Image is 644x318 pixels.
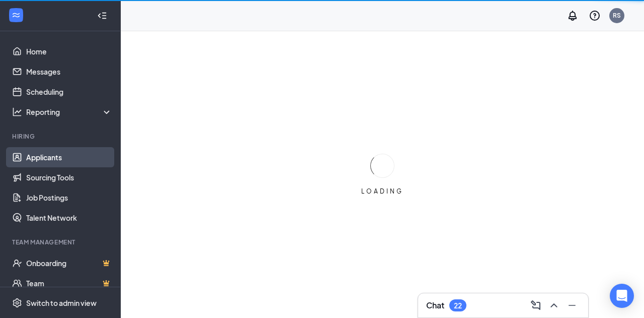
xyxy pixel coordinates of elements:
[567,10,579,22] svg: Notifications
[610,284,634,308] div: Open Intercom Messenger
[12,107,22,117] svg: Analysis
[613,11,621,20] div: RS
[357,187,408,196] div: LOADING
[528,297,544,313] button: ComposeMessage
[12,132,110,141] div: Hiring
[26,208,112,228] a: Talent Network
[11,10,21,20] svg: WorkstreamLogo
[26,147,112,167] a: Applicants
[26,107,113,117] div: Reporting
[548,299,560,311] svg: ChevronUp
[564,297,580,313] button: Minimize
[530,299,542,311] svg: ComposeMessage
[12,298,22,308] svg: Settings
[97,11,107,21] svg: Collapse
[26,82,112,102] a: Scheduling
[26,61,112,82] a: Messages
[26,187,112,208] a: Job Postings
[26,273,112,293] a: TeamCrown
[589,10,601,22] svg: QuestionInfo
[454,301,462,310] div: 22
[26,253,112,273] a: OnboardingCrown
[546,297,562,313] button: ChevronUp
[566,299,578,311] svg: Minimize
[26,167,112,187] a: Sourcing Tools
[26,298,97,308] div: Switch to admin view
[426,300,444,311] h3: Chat
[12,238,110,246] div: Team Management
[26,41,112,61] a: Home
